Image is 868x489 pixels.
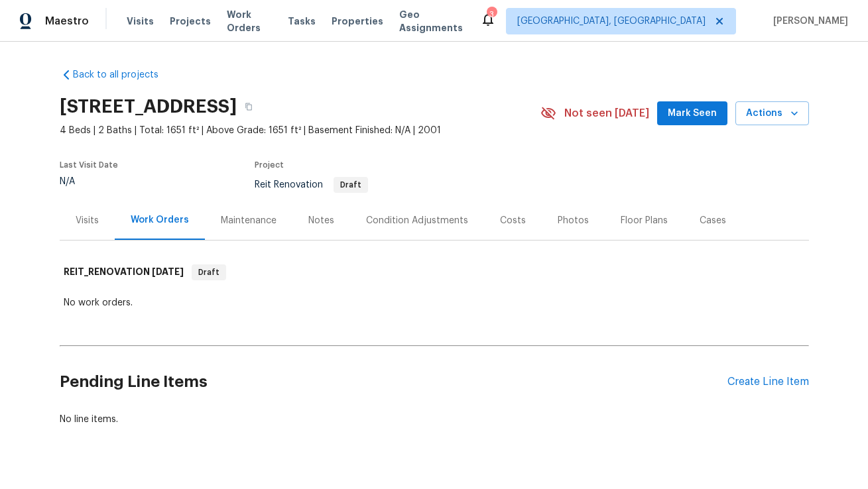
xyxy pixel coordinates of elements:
span: Not seen [DATE] [564,107,649,120]
button: Actions [735,101,809,126]
div: Visits [76,214,99,227]
span: 4 Beds | 2 Baths | Total: 1651 ft² | Above Grade: 1651 ft² | Basement Finished: N/A | 2001 [60,124,540,137]
span: Reit Renovation [255,180,368,190]
span: Visits [127,15,154,28]
div: 3 [487,8,496,21]
a: Back to all projects [60,68,187,81]
span: [PERSON_NAME] [768,15,848,28]
span: Properties [332,15,383,28]
h6: REIT_RENOVATION [64,264,184,280]
div: Cases [700,214,726,227]
h2: Pending Line Items [60,351,727,413]
span: Last Visit Date [60,161,118,169]
span: Draft [193,266,225,279]
div: REIT_RENOVATION [DATE]Draft [60,251,809,294]
span: Actions [746,105,798,122]
div: N/A [60,177,118,186]
button: Copy Address [237,95,261,119]
div: Work Orders [131,213,189,227]
span: Work Orders [227,8,272,34]
div: Condition Adjustments [366,214,468,227]
span: Geo Assignments [399,8,464,34]
span: Mark Seen [668,105,717,122]
div: Create Line Item [727,376,809,388]
div: Photos [558,214,589,227]
span: Maestro [45,15,89,28]
span: Projects [170,15,211,28]
div: No work orders. [64,296,805,309]
div: No line items. [60,413,809,426]
div: Costs [500,214,526,227]
button: Mark Seen [657,101,727,126]
div: Floor Plans [621,214,668,227]
h2: [STREET_ADDRESS] [60,100,237,113]
span: Draft [335,181,367,189]
span: Project [255,161,284,169]
span: [GEOGRAPHIC_DATA], [GEOGRAPHIC_DATA] [517,15,706,28]
span: [DATE] [152,267,184,276]
div: Notes [308,214,334,227]
span: Tasks [288,17,316,26]
div: Maintenance [221,214,277,227]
